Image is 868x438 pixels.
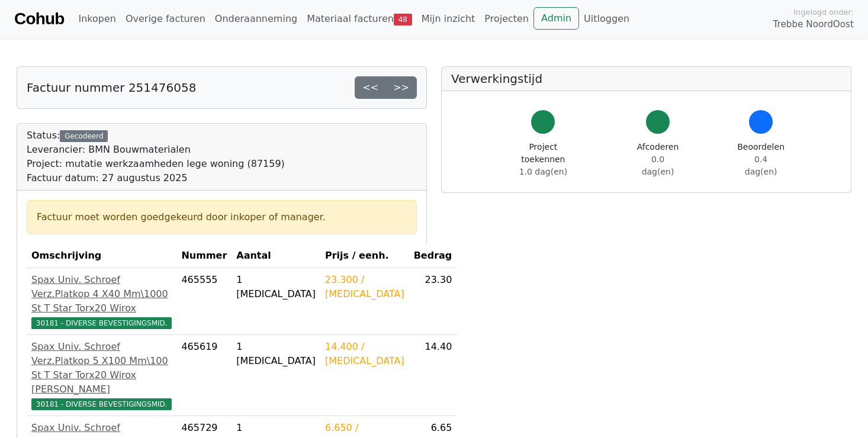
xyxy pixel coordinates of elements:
span: 0.4 dag(en) [745,154,777,176]
a: Onderaanneming [210,7,302,31]
td: 14.40 [409,335,457,416]
a: Uitloggen [579,7,634,31]
div: Status: [27,128,285,185]
td: 23.30 [409,268,457,335]
div: Gecodeerd [60,130,108,142]
div: Project toekennen [508,141,578,178]
div: Factuur datum: 27 augustus 2025 [27,171,285,185]
th: Aantal [232,244,320,268]
div: Spax Univ. Schroef Verz.Platkop 4 X40 Mm\1000 St T Star Torx20 Wirox [31,273,172,315]
div: 1 [MEDICAL_DATA] [236,273,316,301]
a: Overige facturen [121,7,210,31]
a: Mijn inzicht [417,7,480,31]
h5: Factuur nummer 251476058 [27,80,196,95]
td: 465555 [176,268,232,335]
h5: Verwerkingstijd [451,72,841,86]
a: >> [385,76,417,99]
a: Cohub [14,5,64,33]
a: Admin [533,7,579,30]
td: 465619 [176,335,232,416]
div: Factuur moet worden goedgekeurd door inkoper of manager. [37,210,407,224]
th: Omschrijving [27,244,176,268]
span: 1.0 dag(en) [519,167,567,176]
div: 14.400 / [MEDICAL_DATA] [325,340,404,368]
th: Prijs / eenh. [320,244,409,268]
span: 30181 - DIVERSE BEVESTIGINGSMID. [31,398,172,410]
a: Spax Univ. Schroef Verz.Platkop 5 X100 Mm\100 St T Star Torx20 Wirox [PERSON_NAME]30181 - DIVERSE... [31,340,172,411]
div: Project: mutatie werkzaamheden lege woning (87159) [27,157,285,171]
div: Beoordelen [737,141,785,178]
div: Leverancier: BMN Bouwmaterialen [27,143,285,157]
a: Inkopen [73,7,120,31]
span: 0.0 dag(en) [642,154,674,176]
a: Materiaal facturen48 [302,7,417,31]
a: Spax Univ. Schroef Verz.Platkop 4 X40 Mm\1000 St T Star Torx20 Wirox30181 - DIVERSE BEVESTIGINGSMID. [31,273,172,330]
div: Spax Univ. Schroef Verz.Platkop 5 X100 Mm\100 St T Star Torx20 Wirox [PERSON_NAME] [31,340,172,397]
div: Afcoderen [635,141,681,178]
a: << [355,76,386,99]
a: Projecten [480,7,533,31]
th: Bedrag [409,244,457,268]
span: 30181 - DIVERSE BEVESTIGINGSMID. [31,317,172,329]
span: 48 [394,14,412,25]
div: 23.300 / [MEDICAL_DATA] [325,273,404,301]
span: Ingelogd onder: [793,7,854,18]
th: Nummer [176,244,232,268]
div: 1 [MEDICAL_DATA] [236,340,316,368]
span: Trebbe NoordOost [773,18,854,31]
